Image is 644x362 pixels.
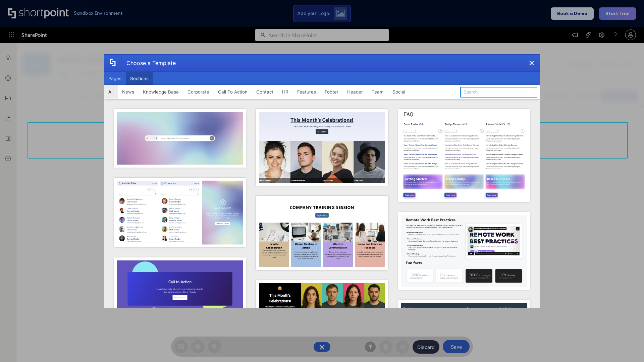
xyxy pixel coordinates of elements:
[460,87,537,98] input: Search
[121,55,176,71] div: Choose a Template
[104,85,118,99] button: All
[293,85,320,99] button: Features
[214,85,252,99] button: Call To Action
[183,85,214,99] button: Corporate
[320,85,343,99] button: Footer
[388,85,410,99] button: Social
[343,85,367,99] button: Header
[139,85,183,99] button: Knowledge Base
[126,72,153,85] button: Sections
[252,85,278,99] button: Contact
[367,85,388,99] button: Team
[610,330,644,362] iframe: Chat Widget
[104,72,126,85] button: Pages
[278,85,293,99] button: HR
[104,54,540,308] div: template selector
[118,85,139,99] button: News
